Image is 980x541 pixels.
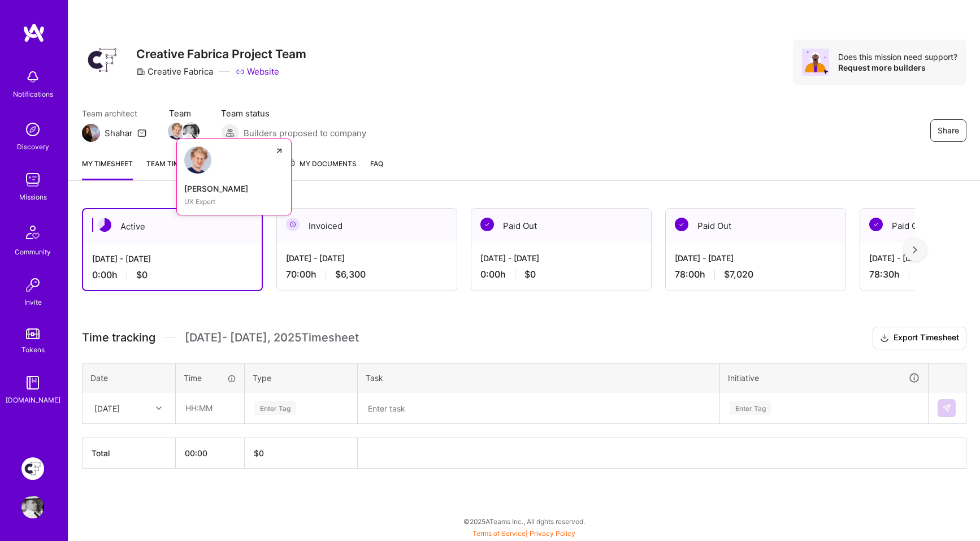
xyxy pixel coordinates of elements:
[930,119,966,142] button: Share
[358,363,720,392] th: Task
[156,405,162,411] i: icon Chevron
[724,269,753,280] span: $7,020
[530,529,575,538] a: Privacy Policy
[136,67,145,76] i: icon CompanyGray
[880,332,889,344] i: icon Download
[24,296,42,308] div: Invite
[137,128,146,137] i: icon Mail
[480,269,642,280] div: 0:00 h
[26,328,40,339] img: tokens
[21,496,44,518] img: User Avatar
[176,438,245,469] th: 00:00
[675,252,836,264] div: [DATE] - [DATE]
[19,496,47,518] a: User Avatar
[68,507,980,535] div: © 2025 ATeams Inc., All rights reserved.
[245,363,358,392] th: Type
[335,269,366,280] span: $6,300
[19,457,47,480] a: Creative Fabrica Project Team
[480,252,642,264] div: [DATE] - [DATE]
[82,107,146,119] span: Team architect
[83,363,176,392] th: Date
[176,393,244,423] input: HH:MM
[92,253,253,265] div: [DATE] - [DATE]
[23,23,45,43] img: logo
[254,448,264,458] span: $ 0
[221,124,239,142] img: Builders proposed to company
[183,123,200,140] img: Team Member Avatar
[92,269,253,281] div: 0:00 h
[370,158,383,180] a: FAQ
[82,331,155,345] span: Time tracking
[666,209,845,243] div: Paid Out
[730,399,771,417] div: Enter Tag
[675,218,688,231] img: Paid Out
[19,191,47,203] div: Missions
[83,438,176,469] th: Total
[480,218,494,231] img: Paid Out
[472,529,575,538] span: |
[83,209,262,244] div: Active
[728,371,920,384] div: Initiative
[286,252,448,264] div: [DATE] - [DATE]
[82,124,100,142] img: Team Architect
[21,118,44,141] img: discovery
[221,107,366,119] span: Team status
[21,66,44,88] img: bell
[13,88,53,100] div: Notifications
[286,218,300,231] img: Invoiced
[105,127,133,139] div: Shahar
[21,274,44,296] img: Invite
[244,127,366,139] span: Builders proposed to company
[873,327,966,349] button: Export Timesheet
[6,394,60,406] div: [DOMAIN_NAME]
[802,49,829,76] img: Avatar
[184,196,284,207] div: UX Expert
[286,269,448,280] div: 70:00 h
[136,269,148,281] span: $0
[472,529,526,538] a: Terms of Service
[94,402,120,414] div: [DATE]
[287,158,357,170] span: My Documents
[254,399,296,417] div: Enter Tag
[169,107,198,119] span: Team
[15,246,51,258] div: Community
[176,139,292,215] a: Craig Willers[PERSON_NAME]UX Expert
[524,269,536,280] span: $0
[168,123,185,140] img: Team Member Avatar
[146,158,206,180] a: Team timesheet
[136,47,306,61] h3: Creative Fabrica Project Team
[236,66,279,77] a: Website
[82,158,133,180] a: My timesheet
[838,51,957,62] div: Does this mission need support?
[169,122,184,141] a: Team Member Avatar
[19,219,46,246] img: Community
[21,168,44,191] img: teamwork
[913,246,917,254] img: right
[869,218,883,231] img: Paid Out
[21,371,44,394] img: guide book
[184,183,284,194] div: [PERSON_NAME]
[675,269,836,280] div: 78:00 h
[838,62,957,73] div: Request more builders
[287,158,357,180] a: My Documents
[942,404,951,413] img: Submit
[938,125,959,136] span: Share
[82,40,123,80] img: Company Logo
[275,146,284,155] i: icon ArrowUpRight
[98,218,111,232] img: Active
[277,209,457,243] div: Invoiced
[184,372,236,384] div: Time
[471,209,651,243] div: Paid Out
[184,146,211,174] img: Craig Willers
[17,141,49,153] div: Discovery
[21,344,45,356] div: Tokens
[136,66,213,77] div: Creative Fabrica
[185,331,359,345] span: [DATE] - [DATE] , 2025 Timesheet
[21,457,44,480] img: Creative Fabrica Project Team
[184,122,198,141] a: Team Member Avatar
